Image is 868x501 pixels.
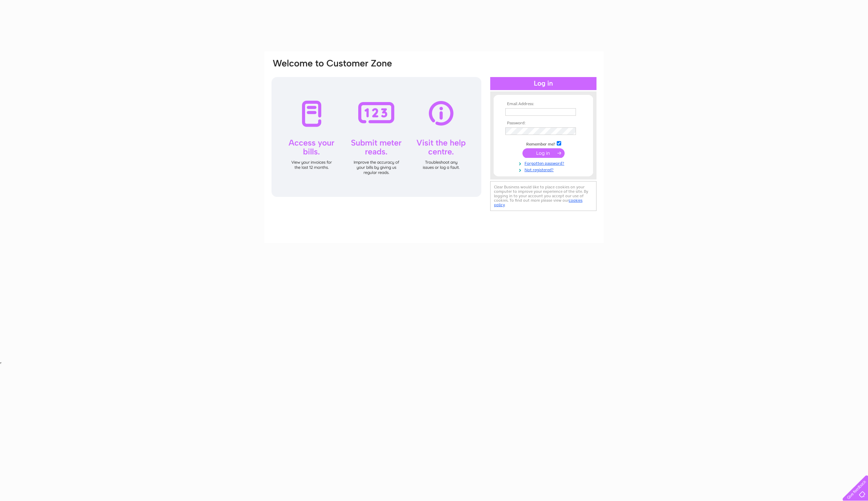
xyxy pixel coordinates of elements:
[505,166,583,173] a: Not registered?
[504,121,583,126] th: Password:
[504,140,583,147] td: Remember me?
[504,102,583,107] th: Email Address:
[505,160,583,166] a: Forgotten password?
[522,148,565,158] input: Submit
[494,198,582,207] a: cookies policy
[490,181,596,211] div: Clear Business would like to place cookies on your computer to improve your experience of the sit...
